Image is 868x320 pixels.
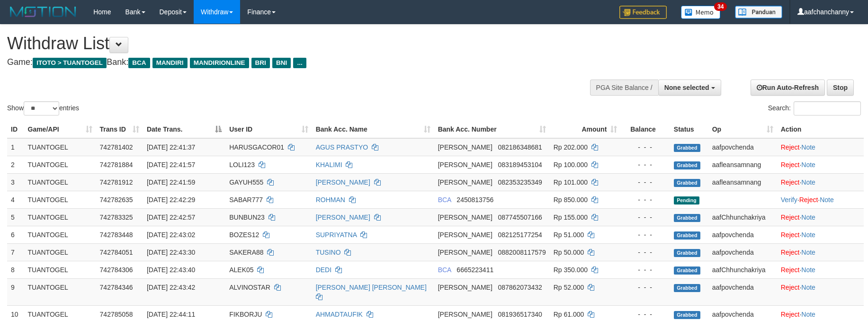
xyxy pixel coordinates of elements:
span: Copy 081936517340 to clipboard [498,311,542,318]
span: HARUSGACOR01 [229,143,284,151]
a: AGUS PRASTYO [316,143,368,151]
td: TUANTOGEL [24,156,96,173]
span: [DATE] 22:43:42 [147,284,195,291]
td: 8 [7,261,24,278]
a: Note [801,311,815,318]
td: 2 [7,156,24,173]
div: - - - [625,142,666,152]
span: MANDIRI [152,58,188,68]
div: - - - [625,178,666,187]
td: 3 [7,173,24,191]
a: [PERSON_NAME] [316,178,370,186]
span: [DATE] 22:42:29 [147,196,195,204]
th: Trans ID: activate to sort column ascending [96,121,143,138]
a: Reject [781,249,800,256]
span: Grabbed [674,311,700,319]
a: AHMADTAUFIK [316,311,363,318]
td: · [777,261,864,278]
td: aafpovchenda [708,278,777,305]
td: TUANTOGEL [24,138,96,156]
span: Copy 0882008117579 to clipboard [498,249,546,256]
div: - - - [625,265,666,275]
a: Note [801,231,815,239]
td: aafpovchenda [708,243,777,261]
span: 34 [714,2,727,11]
span: [PERSON_NAME] [438,161,492,169]
td: 1 [7,138,24,156]
td: · [777,208,864,226]
a: Run Auto-Refresh [751,80,825,96]
td: aafChhunchakriya [708,208,777,226]
label: Show entries [7,101,79,116]
span: [DATE] 22:41:57 [147,161,195,169]
span: [PERSON_NAME] [438,231,492,239]
span: Grabbed [674,249,700,257]
th: Date Trans.: activate to sort column descending [143,121,225,138]
th: ID [7,121,24,138]
td: 4 [7,191,24,208]
span: ... [293,58,306,68]
td: TUANTOGEL [24,261,96,278]
span: LOLI123 [229,161,255,169]
a: Note [820,196,834,204]
td: · [777,173,864,191]
th: Amount: activate to sort column ascending [550,121,621,138]
div: - - - [625,230,666,240]
span: [PERSON_NAME] [438,213,492,221]
span: [DATE] 22:41:59 [147,178,195,186]
td: aafpovchenda [708,138,777,156]
span: Grabbed [674,214,700,222]
a: KHALIMI [316,161,342,169]
button: None selected [658,80,721,96]
td: · [777,278,864,305]
a: Note [801,178,815,186]
td: aafpovchenda [708,226,777,243]
span: BRI [251,58,270,68]
a: [PERSON_NAME] [PERSON_NAME] [316,284,427,291]
td: aafleansamnang [708,156,777,173]
span: FIKBORJU [229,311,262,318]
a: Reject [781,266,800,274]
span: Rp 61.000 [554,311,584,318]
h1: Withdraw List [7,34,569,53]
th: Game/API: activate to sort column ascending [24,121,96,138]
span: GAYUH555 [229,178,263,186]
span: ALEK05 [229,266,253,274]
a: ROHMAN [316,196,345,204]
a: Note [801,266,815,274]
h4: Game: Bank: [7,58,569,67]
span: BCA [128,58,150,68]
td: · [777,156,864,173]
span: 742781912 [100,178,133,186]
td: 5 [7,208,24,226]
a: Note [801,249,815,256]
a: TUSINO [316,249,341,256]
a: Reject [781,143,800,151]
span: [DATE] 22:43:30 [147,249,195,256]
div: - - - [625,248,666,257]
th: Action [777,121,864,138]
div: - - - [625,310,666,319]
span: 742784346 [100,284,133,291]
div: PGA Site Balance / [590,80,658,96]
span: Copy 082353235349 to clipboard [498,178,542,186]
th: Status [670,121,708,138]
td: · [777,243,864,261]
span: Grabbed [674,284,700,292]
div: - - - [625,160,666,169]
span: 742785058 [100,311,133,318]
a: Reject [781,213,800,221]
span: [PERSON_NAME] [438,249,492,256]
span: Copy 083189453104 to clipboard [498,161,542,169]
a: Reject [781,178,800,186]
span: [DATE] 22:43:40 [147,266,195,274]
a: DEDI [316,266,331,274]
span: Copy 087745507166 to clipboard [498,213,542,221]
span: MANDIRIONLINE [190,58,249,68]
td: TUANTOGEL [24,243,96,261]
span: BNI [272,58,291,68]
div: - - - [625,283,666,292]
span: Rp 850.000 [554,196,588,204]
th: Op: activate to sort column ascending [708,121,777,138]
span: ALVINOSTAR [229,284,270,291]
